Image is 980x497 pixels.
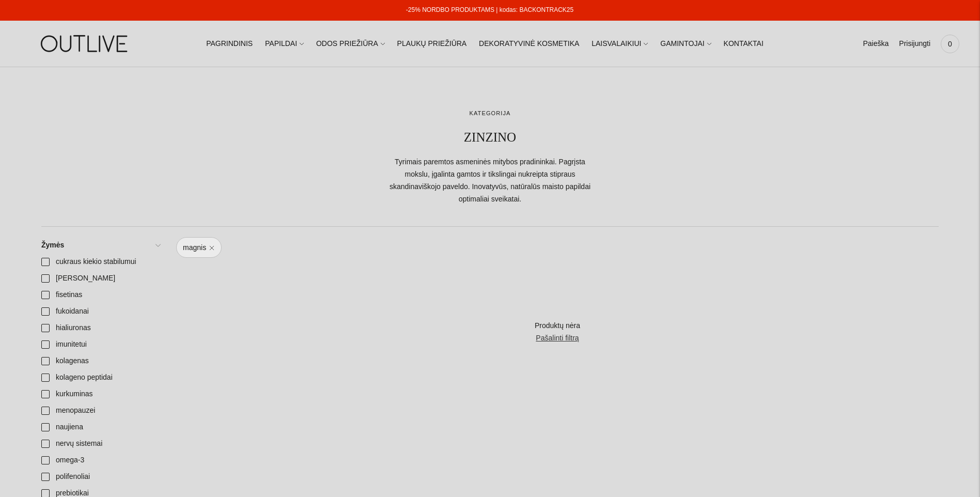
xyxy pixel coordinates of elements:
a: hialiuronas [35,320,166,336]
a: nervų sistemai [35,436,166,452]
a: omega-3 [35,452,166,469]
a: fukoidanai [35,303,166,320]
a: Prisijungti [899,33,930,55]
a: ODOS PRIEŽIŪRA [316,33,385,55]
a: DEKORATYVINĖ KOSMETIKA [479,33,579,55]
a: KONTAKTAI [724,33,764,55]
a: kurkuminas [35,386,166,402]
a: Pašalinti filtrą [536,332,579,345]
a: magnis [176,237,222,258]
a: -25% NORDBO PRODUKTAMS | kodas: BACKONTRACK25 [406,6,573,13]
a: [PERSON_NAME] [35,270,166,287]
a: kolageno peptidai [35,369,166,386]
a: 0 [941,33,959,55]
a: polifenoliai [35,469,166,485]
a: LAISVALAIKIUI [592,33,648,55]
span: 0 [943,37,957,51]
a: menopauzei [35,402,166,419]
a: PAPILDAI [265,33,304,55]
a: PAGRINDINIS [206,33,253,55]
img: OUTLIVE [21,26,150,61]
a: cukraus kiekio stabilumui [35,254,166,270]
a: imunitetui [35,336,166,353]
div: Produktų nėra [535,320,580,332]
a: naujiena [35,419,166,436]
a: fisetinas [35,287,166,303]
a: kolagenas [35,353,166,369]
a: GAMINTOJAI [660,33,711,55]
a: Paieška [863,33,889,55]
a: PLAUKŲ PRIEŽIŪRA [397,33,467,55]
a: Žymės [35,237,166,254]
